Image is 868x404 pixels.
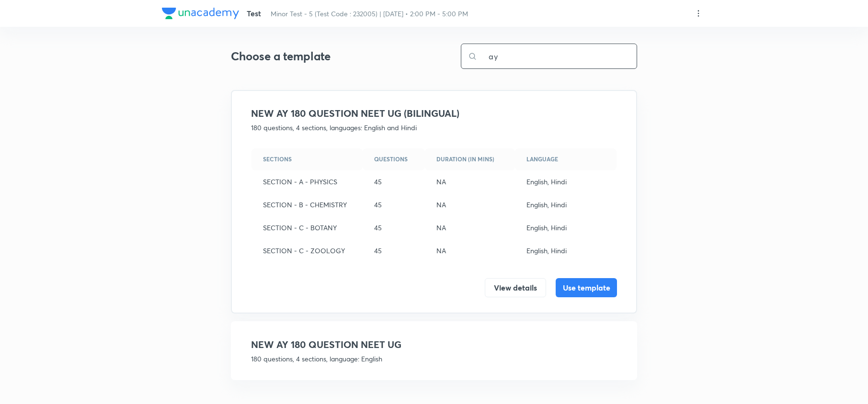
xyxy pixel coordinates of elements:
td: NA [425,239,515,262]
td: 45 [363,216,425,239]
button: View details [485,278,546,297]
th: Sections [251,148,363,170]
td: SECTION - C - ZOOLOGY [251,239,363,262]
img: Company Logo [162,8,239,19]
h3: Choose a template [231,49,430,63]
td: NA [425,193,515,216]
td: NA [425,216,515,239]
td: 45 [363,239,425,262]
td: 45 [363,193,425,216]
span: Minor Test - 5 (Test Code : 232005) | [DATE] • 2:00 PM - 5:00 PM [271,9,468,18]
td: English, Hindi [515,193,617,216]
button: Use template [556,278,617,297]
span: Test [247,8,261,18]
td: SECTION - B - CHEMISTRY [251,193,363,216]
td: SECTION - C - BOTANY [251,216,363,239]
input: Search for templates [477,44,637,68]
h4: NEW AY 180 QUESTION NEET UG [251,337,617,352]
th: Questions [363,148,425,170]
td: 45 [363,170,425,193]
td: NA [425,170,515,193]
th: Duration (in mins) [425,148,515,170]
p: 180 questions, 4 sections, language: English [251,354,617,364]
td: English, Hindi [515,216,617,239]
td: English, Hindi [515,239,617,262]
h4: NEW AY 180 QUESTION NEET UG (BILINGUAL) [251,106,617,121]
td: SECTION - A - PHYSICS [251,170,363,193]
th: Language [515,148,617,170]
td: English, Hindi [515,170,617,193]
p: 180 questions, 4 sections, languages: English and Hindi [251,123,617,133]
